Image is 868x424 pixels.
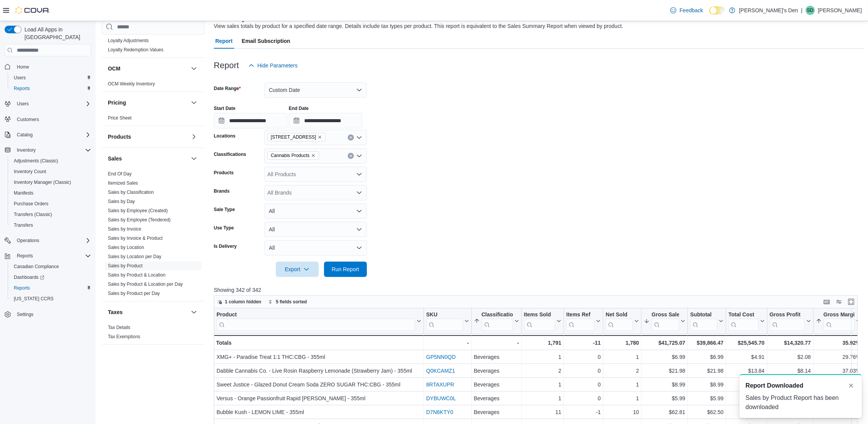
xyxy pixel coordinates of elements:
span: Customers [17,116,39,123]
span: Sales by Employee (Tendered) [108,217,171,223]
a: Reports [11,84,33,93]
div: Net Sold [606,311,633,331]
span: Canadian Compliance [14,264,59,270]
span: Transfers [14,222,33,228]
span: Feedback [679,7,703,14]
button: Gross Margin [816,311,860,331]
div: View sales totals by product for a specified date range. Details include tax types per product. T... [214,22,623,30]
div: Loyalty [102,36,205,57]
div: $39,866.47 [690,338,723,347]
span: Catalog [17,132,33,138]
h3: Products [108,133,131,141]
div: Total Cost [728,311,758,331]
div: Gross Profit [769,311,804,331]
span: Dashboards [11,273,91,282]
a: Tax Details [108,325,130,330]
span: Report Downloaded [746,381,803,390]
button: Remove 68 Broadway Avenue North from selection in this group [318,135,322,139]
button: Keyboard shortcuts [822,297,831,306]
button: Reports [8,283,94,293]
div: Items Sold [524,311,555,331]
button: Enter fullscreen [847,297,856,306]
button: Remove Cannabis Products from selection in this group [311,153,316,158]
span: [US_STATE] CCRS [14,296,54,302]
a: 8RTAXUPR [426,382,454,388]
div: SKU URL [426,311,463,331]
a: Loyalty Adjustments [108,38,149,43]
a: Sales by Product per Day [108,291,160,296]
span: [STREET_ADDRESS] [271,133,316,141]
div: Sweet Justice - Glazed Donut Cream Soda ZERO SUGAR THC:CBG - 355ml [217,380,421,390]
a: Sales by Product [108,263,143,268]
button: Sales [189,154,199,163]
span: Users [14,75,26,81]
label: Locations [214,133,236,139]
button: Reports [2,250,94,261]
button: Transfers (Classic) [8,209,94,220]
a: Dashboards [11,273,47,282]
span: Adjustments (Classic) [14,158,58,164]
div: Classification [481,311,513,319]
span: Dark Mode [709,15,710,15]
a: Sales by Day [108,199,135,204]
label: Sale Type [214,206,235,213]
div: Classification [481,311,513,331]
button: Inventory [14,146,39,155]
button: Sales [108,155,188,162]
span: Tax Exemptions [108,334,140,340]
div: Gross Profit [769,311,804,319]
a: Inventory Count [11,167,49,176]
div: $8.99 [690,380,723,390]
a: Price Sheet [108,115,132,121]
span: 68 Broadway Avenue North [267,133,326,141]
button: Dismiss toast [847,381,856,390]
div: 0 [566,353,601,362]
label: Date Range [214,85,241,92]
span: 5 fields sorted [276,299,307,305]
span: Reports [11,84,91,93]
div: Subtotal [690,311,717,319]
button: Items Ref [566,311,601,331]
div: 0 [566,367,601,376]
p: Showing 342 of 342 [214,286,864,294]
a: Customers [14,115,42,124]
div: $62.81 [644,408,685,417]
span: Catalog [14,130,91,139]
div: - [474,338,519,347]
span: Sales by Invoice & Product [108,235,163,241]
a: Purchase Orders [11,199,52,208]
span: Users [11,73,91,82]
button: Reports [8,83,94,94]
span: Washington CCRS [11,294,91,303]
a: Manifests [11,188,36,198]
button: All [264,240,367,255]
div: $41,725.07 [644,338,685,347]
span: Reports [17,253,33,259]
span: Sales by Location per Day [108,254,161,260]
span: Operations [17,237,39,244]
div: Sales [102,169,205,301]
span: Cannabis Products [267,151,319,160]
button: Customers [2,114,94,125]
button: SKU [426,311,469,331]
a: Transfers [11,221,36,230]
a: DYBUWC0L [426,396,456,402]
div: Shawn Dang [806,6,815,15]
button: Adjustments (Classic) [8,156,94,166]
span: Manifests [11,188,91,198]
span: Customers [14,115,91,124]
div: - [426,338,469,347]
div: SKU [426,311,463,319]
button: Manifests [8,188,94,198]
div: Total Cost [728,311,758,319]
a: Sales by Invoice [108,226,141,232]
button: Home [2,61,94,72]
span: Sales by Day [108,198,135,205]
span: Sales by Classification [108,189,154,195]
span: Reports [14,85,30,92]
a: Q0KCAMZ1 [426,368,455,374]
span: Adjustments (Classic) [11,156,91,165]
h3: Pricing [108,99,126,106]
a: Sales by Product & Location [108,272,166,278]
span: Inventory Manager (Classic) [11,178,91,187]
